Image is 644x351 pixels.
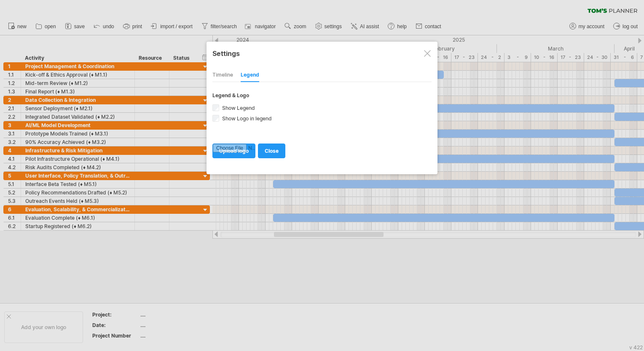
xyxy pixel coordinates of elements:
[220,115,272,122] span: Show Logo in legend
[219,148,249,154] span: upload logo
[241,69,259,82] div: Legend
[212,69,233,82] div: Timeline
[212,92,432,98] div: Legend & Logo
[212,45,432,61] div: Settings
[220,105,255,111] span: Show Legend
[258,144,285,158] a: close
[212,144,255,158] a: upload logo
[265,148,279,154] span: close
